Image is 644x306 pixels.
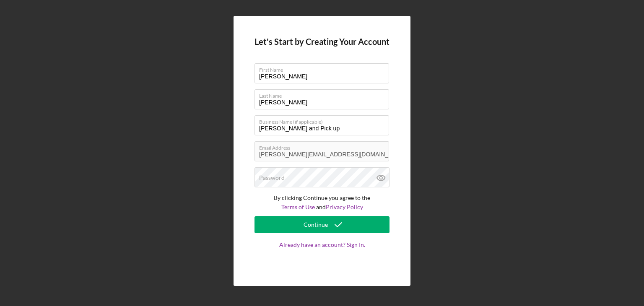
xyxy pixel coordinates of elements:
[259,90,389,99] label: Last Name
[326,203,363,210] a: Privacy Policy
[254,241,390,265] a: Already have an account? Sign In.
[259,64,389,73] label: First Name
[254,37,390,47] h4: Let's Start by Creating Your Account
[304,216,328,233] div: Continue
[259,174,285,181] label: Password
[281,203,315,210] a: Terms of Use
[259,142,389,151] label: Email Address
[259,116,389,125] label: Business Name (if applicable)
[254,193,390,212] p: By clicking Continue you agree to the and
[254,216,390,233] button: Continue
